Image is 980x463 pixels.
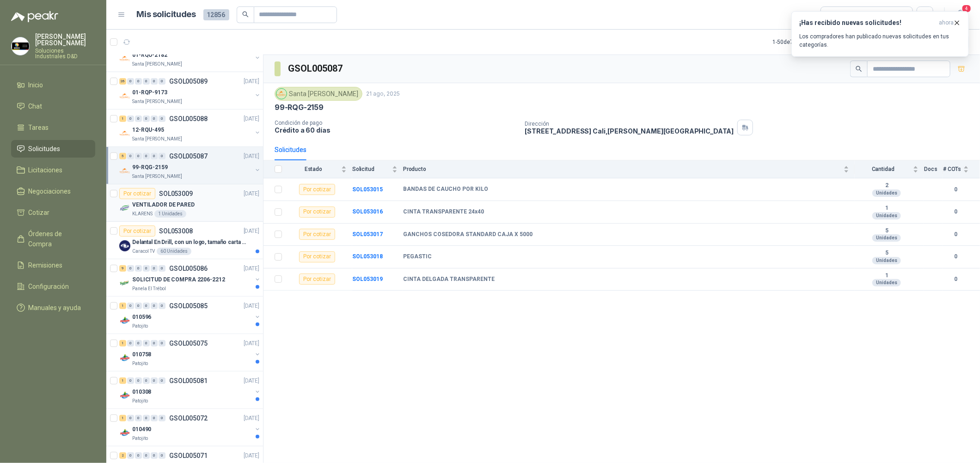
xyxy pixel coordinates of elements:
a: SOL053019 [352,276,383,282]
p: 99-RQG-2159 [132,163,168,172]
div: 0 [143,116,150,122]
p: SOL053009 [159,190,193,197]
p: 01-RQP-9173 [132,88,167,97]
div: 60 Unidades [157,248,191,255]
div: Por cotizar [299,184,335,195]
h3: GSOL005087 [288,61,344,76]
span: Tareas [29,122,49,133]
div: 0 [127,378,134,384]
a: 1 0 0 0 0 0 GSOL005085[DATE] Company Logo010596Patojito [119,300,261,330]
p: 010758 [132,350,151,359]
b: 2 [855,182,919,189]
p: GSOL005085 [169,303,208,309]
p: [DATE] [244,451,259,460]
div: 0 [159,265,165,272]
img: Company Logo [119,203,130,214]
a: Configuración [11,278,95,295]
p: GSOL005086 [169,265,208,272]
b: 0 [943,275,969,284]
img: Company Logo [119,165,130,177]
div: 0 [135,265,142,272]
p: Soluciones Industriales D&D [35,48,95,59]
div: 0 [151,265,158,272]
a: 1 0 0 0 0 0 GSOL005075[DATE] Company Logo010758Patojito [119,338,261,367]
div: 0 [159,378,165,384]
p: GSOL005075 [169,340,208,347]
span: Órdenes de Compra [29,229,86,249]
p: Los compradores han publicado nuevas solicitudes en tus categorías. [799,32,961,49]
div: 26 [119,78,126,85]
p: 010596 [132,313,151,322]
div: 0 [135,340,142,347]
a: Tareas [11,119,95,136]
p: 99-RQG-2159 [275,103,324,112]
span: Solicitud [352,166,390,172]
img: Company Logo [276,89,287,99]
a: SOL053017 [352,231,383,238]
img: Company Logo [119,353,130,364]
p: Santa [PERSON_NAME] [132,61,182,68]
button: ¡Has recibido nuevas solicitudes!ahora Los compradores han publicado nuevas solicitudes en tus ca... [791,11,969,57]
p: [DATE] [244,302,259,311]
span: Solicitudes [29,144,61,154]
th: Docs [924,160,943,178]
a: 5 0 0 0 0 0 GSOL005087[DATE] Company Logo99-RQG-2159Santa [PERSON_NAME] [119,151,261,180]
img: Company Logo [119,53,130,64]
p: Patojito [132,323,148,330]
a: 1 0 0 0 0 0 GSOL005072[DATE] Company Logo010490Patojito [119,413,261,442]
div: Por cotizar [299,229,335,240]
div: 0 [151,78,158,85]
a: Por cotizarSOL053008[DATE] Company LogoDelantal En Drill, con un logo, tamaño carta 1 tinta (Se e... [106,222,263,259]
div: 0 [127,78,134,85]
th: Solicitud [352,160,403,178]
div: 0 [127,265,134,272]
div: 0 [127,116,134,122]
p: Panela El Trébol [132,285,166,292]
div: 0 [159,303,165,309]
div: 0 [143,265,150,272]
div: 0 [143,378,150,384]
p: Patojito [132,360,148,367]
p: Patojito [132,435,148,442]
div: Por cotizar [299,274,335,285]
div: Unidades [872,257,901,264]
span: Cantidad [855,166,911,172]
a: 1 0 0 0 0 0 GSOL005081[DATE] Company Logo010308Patojito [119,375,261,405]
div: 0 [135,153,142,159]
span: Inicio [29,80,43,90]
div: 9 [119,265,126,272]
b: CINTA TRANSPARENTE 24x40 [403,208,484,216]
div: 1 - 50 de 7638 [772,35,833,49]
th: Cantidad [855,160,924,178]
div: 0 [159,340,165,347]
p: [DATE] [244,189,259,198]
p: Dirección [525,121,734,127]
div: 0 [159,116,165,122]
div: Todas [827,10,846,20]
div: 0 [143,340,150,347]
div: Solicitudes [275,145,306,155]
p: [STREET_ADDRESS] Cali , [PERSON_NAME][GEOGRAPHIC_DATA] [525,127,734,135]
div: Por cotizar [119,225,155,237]
p: GSOL005088 [169,116,208,122]
div: 5 [119,153,126,159]
p: GSOL005089 [169,78,208,85]
b: 5 [855,227,919,235]
th: Producto [403,160,855,178]
b: 0 [943,230,969,239]
div: 0 [151,415,158,421]
div: Por cotizar [299,207,335,218]
div: Unidades [872,279,901,286]
p: SOLICITUD DE COMPRA 2206-2212 [132,275,225,284]
div: 1 [119,378,126,384]
b: 0 [943,252,969,261]
span: Remisiones [29,260,63,270]
span: Producto [403,166,842,172]
div: 0 [151,452,158,459]
span: 12856 [203,9,229,20]
span: # COTs [943,166,962,172]
span: Licitaciones [29,165,63,175]
p: [DATE] [244,264,259,273]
